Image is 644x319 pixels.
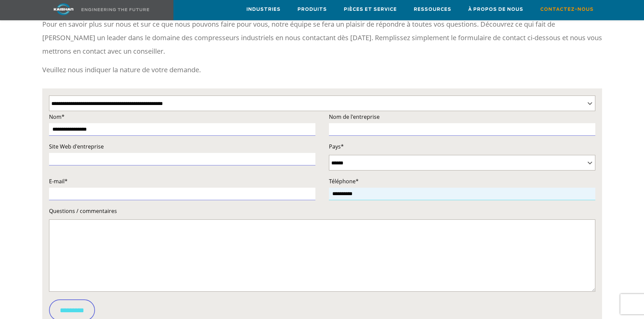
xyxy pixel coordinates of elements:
[38,3,89,15] img: logo de Kaishan
[42,20,602,56] font: Pour en savoir plus sur nous et sur ce que nous pouvons faire pour vous, notre équipe se fera un ...
[468,7,523,12] font: À propos de nous
[414,7,451,12] font: Ressources
[329,113,380,121] font: Nom de l'entreprise
[344,7,397,12] font: Pièces et service
[246,7,281,12] font: Industries
[49,143,104,150] font: Site Web d'entreprise
[414,0,451,19] a: Ressources
[344,0,397,19] a: Pièces et service
[81,8,149,11] img: Ingénierie du futur
[42,65,201,74] font: Veuillez nous indiquer la nature de votre demande.
[329,178,359,185] font: Téléphone*
[297,0,327,19] a: Produits
[329,143,344,150] font: Pays*
[297,7,327,12] font: Produits
[49,207,117,215] font: Questions / commentaires
[540,7,594,12] font: Contactez-nous
[246,0,281,19] a: Industries
[468,0,523,19] a: À propos de nous
[49,178,68,185] font: E-mail*
[540,0,594,19] a: Contactez-nous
